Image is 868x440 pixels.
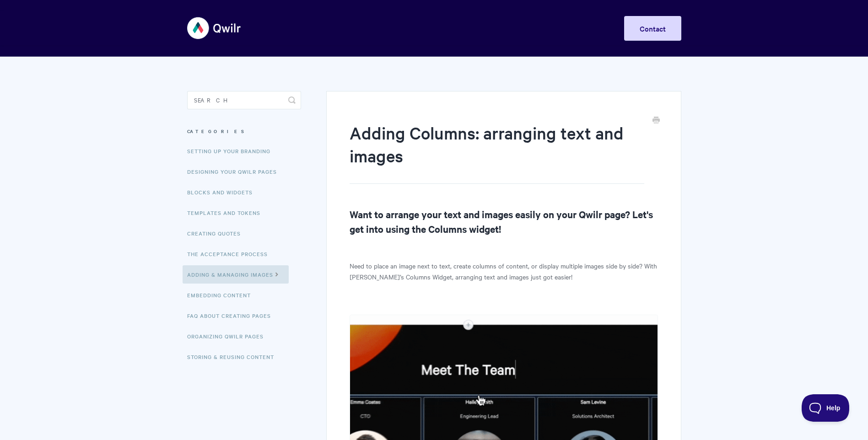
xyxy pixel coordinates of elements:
[183,265,289,284] a: Adding & Managing Images
[187,306,278,325] a: FAQ About Creating Pages
[350,121,644,184] h1: Adding Columns: arranging text and images
[187,11,242,45] img: Qwilr Help Center
[187,162,284,181] a: Designing Your Qwilr Pages
[187,348,281,366] a: Storing & Reusing Content
[624,16,681,41] a: Contact
[350,260,658,282] p: Need to place an image next to text, create columns of content, or display multiple images side b...
[187,123,301,140] h3: Categories
[187,286,258,304] a: Embedding Content
[187,327,270,345] a: Organizing Qwilr Pages
[802,394,850,422] iframe: Toggle Customer Support
[187,91,301,109] input: Search
[652,116,660,126] a: Print this Article
[187,142,277,160] a: Setting up your Branding
[187,224,248,242] a: Creating Quotes
[187,183,259,201] a: Blocks and Widgets
[350,207,658,236] h2: Want to arrange your text and images easily on your Qwilr page? Let's get into using the Columns ...
[187,245,275,263] a: The Acceptance Process
[187,204,267,222] a: Templates and Tokens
